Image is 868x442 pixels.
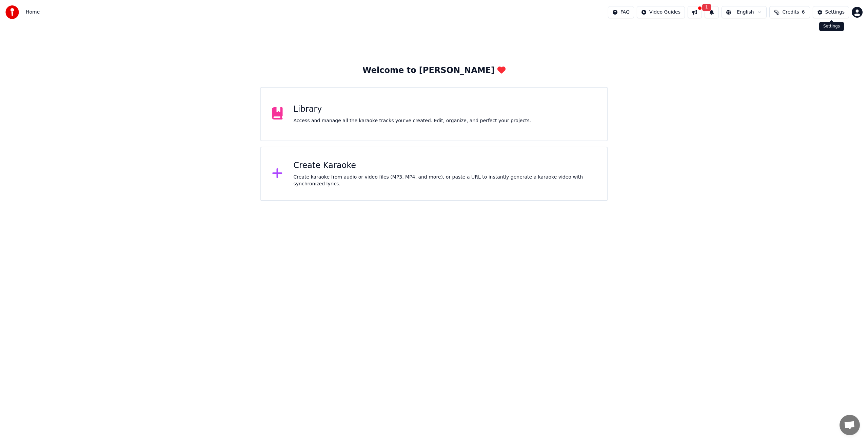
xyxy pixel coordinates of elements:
div: Create Karaoke [294,160,596,171]
div: Access and manage all the karaoke tracks you’ve created. Edit, organize, and perfect your projects. [294,117,531,124]
div: Library [294,104,531,115]
button: Settings [813,6,849,18]
nav: breadcrumb [26,9,40,16]
span: Credits [782,9,799,16]
button: Credits6 [769,6,810,18]
div: Welcome to [PERSON_NAME] [362,65,506,76]
img: youka [5,5,19,19]
div: Settings [819,22,844,31]
span: 6 [802,9,805,16]
a: Open chat [840,415,860,435]
span: 1 [702,4,711,11]
button: FAQ [608,6,634,18]
button: 1 [705,6,719,18]
button: Video Guides [637,6,685,18]
div: Create karaoke from audio or video files (MP3, MP4, and more), or paste a URL to instantly genera... [294,174,596,187]
div: Settings [825,9,845,16]
span: Home [26,9,40,16]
